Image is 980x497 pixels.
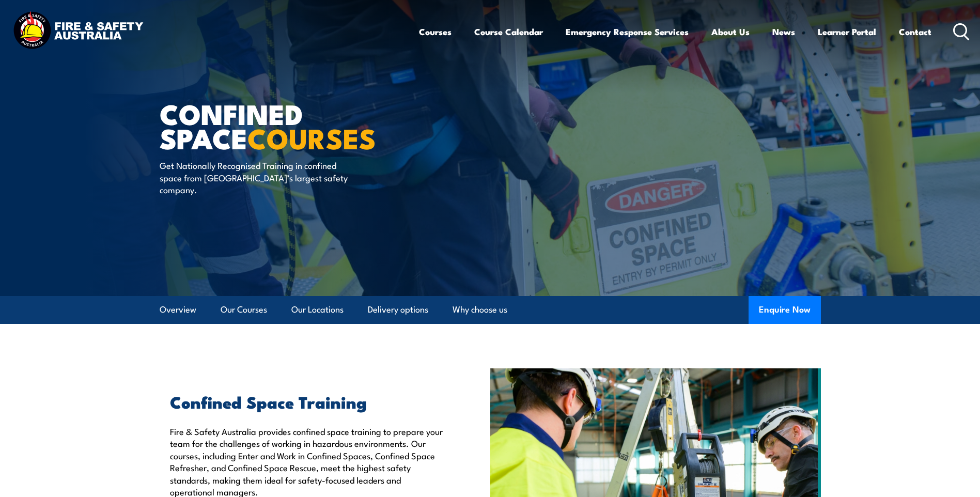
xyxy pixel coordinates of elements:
a: News [772,18,795,45]
a: Course Calendar [474,18,543,45]
p: Get Nationally Recognised Training in confined space from [GEOGRAPHIC_DATA]’s largest safety comp... [160,159,348,195]
a: Contact [899,18,931,45]
a: Emergency Response Services [566,18,689,45]
a: Why choose us [453,296,507,323]
a: Overview [160,296,196,323]
a: About Us [711,18,750,45]
h1: Confined Space [160,101,415,149]
a: Learner Portal [818,18,876,45]
strong: COURSES [247,116,376,159]
h2: Confined Space Training [170,394,443,409]
a: Our Courses [221,296,267,323]
a: Our Locations [291,296,344,323]
button: Enquire Now [749,296,821,324]
a: Courses [419,18,452,45]
a: Delivery options [368,296,428,323]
